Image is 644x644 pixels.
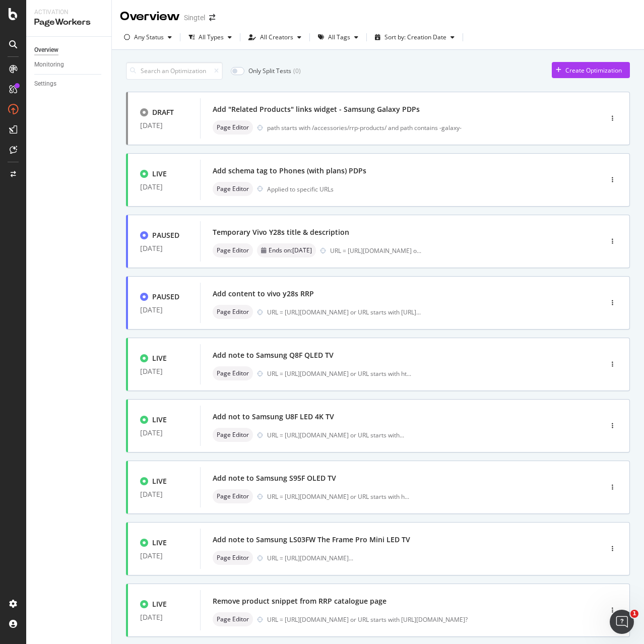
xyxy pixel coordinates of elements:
[152,292,179,302] div: PAUSED
[400,431,404,439] span: ...
[213,612,253,626] div: neutral label
[34,59,104,70] a: Monitoring
[217,432,249,438] span: Page Editor
[134,34,164,40] div: Any Status
[140,121,188,130] div: [DATE]
[213,243,253,257] div: neutral label
[140,367,188,375] div: [DATE]
[248,67,291,75] div: Only Split Tests
[34,79,56,89] div: Settings
[267,554,353,562] div: URL = [URL][DOMAIN_NAME]
[140,552,188,560] div: [DATE]
[217,616,249,622] span: Page Editor
[120,29,176,45] button: Any Status
[610,610,634,634] iframe: Intercom live chat
[126,62,223,80] input: Search an Optimization
[34,45,58,55] div: Overview
[407,369,411,378] span: ...
[267,431,404,439] div: URL = [URL][DOMAIN_NAME] or URL starts with
[213,596,387,606] div: Remove product snippet from RRP catalogue page
[314,29,362,45] button: All Tags
[630,610,638,618] span: 1
[209,14,215,21] div: arrow-right-arrow-left
[417,246,421,255] span: ...
[267,185,334,194] div: Applied to specific URLs
[152,169,167,179] div: LIVE
[217,186,249,192] span: Page Editor
[217,124,249,131] span: Page Editor
[217,247,249,253] span: Page Editor
[244,29,305,45] button: All Creators
[213,305,253,319] div: neutral label
[152,230,179,240] div: PAUSED
[384,34,446,40] div: Sort by: Creation Date
[267,369,411,378] div: URL = [URL][DOMAIN_NAME] or URL starts with ht
[213,535,410,545] div: Add note to Samsung LS03FW The Frame Pro Mini LED TV
[184,13,205,23] div: Singtel
[213,412,334,422] div: Add not to Samsung U8F LED 4K TV
[330,246,421,255] div: URL = [URL][DOMAIN_NAME] o
[371,29,459,45] button: Sort by: Creation Date
[267,615,559,624] div: URL = [URL][DOMAIN_NAME] or URL starts with [URL][DOMAIN_NAME]?
[152,538,167,548] div: LIVE
[34,17,103,28] div: PageWorkers
[293,67,301,75] div: ( 0 )
[184,29,236,45] button: All Types
[213,473,336,483] div: Add note to Samsung S95F OLED TV
[267,123,559,132] div: path starts with /accessories/rrp-products/ and path contains -galaxy-
[199,34,224,40] div: All Types
[152,476,167,486] div: LIVE
[152,107,174,117] div: DRAFT
[213,489,253,503] div: neutral label
[267,308,421,316] div: URL = [URL][DOMAIN_NAME] or URL starts with [URL]
[565,66,622,75] div: Create Optimization
[257,243,316,257] div: neutral label
[152,353,167,363] div: LIVE
[140,306,188,314] div: [DATE]
[405,492,409,501] span: ...
[34,8,103,17] div: Activation
[217,555,249,561] span: Page Editor
[213,166,366,176] div: Add schema tag to Phones (with plans) PDPs
[213,289,314,299] div: Add content to vivo y28s RRP
[140,490,188,498] div: [DATE]
[213,366,253,380] div: neutral label
[213,428,253,442] div: neutral label
[217,493,249,499] span: Page Editor
[140,183,188,191] div: [DATE]
[213,551,253,565] div: neutral label
[34,79,104,89] a: Settings
[152,599,167,609] div: LIVE
[140,613,188,621] div: [DATE]
[120,8,180,25] div: Overview
[328,34,350,40] div: All Tags
[34,59,64,70] div: Monitoring
[269,247,312,253] span: Ends on: [DATE]
[213,227,349,237] div: Temporary Vivo Y28s title & description
[213,120,253,135] div: neutral label
[213,350,334,360] div: Add note to Samsung Q8F QLED TV
[140,244,188,252] div: [DATE]
[416,308,421,316] span: ...
[217,309,249,315] span: Page Editor
[217,370,249,376] span: Page Editor
[349,554,353,562] span: ...
[34,45,104,55] a: Overview
[267,492,409,501] div: URL = [URL][DOMAIN_NAME] or URL starts with h
[213,104,420,114] div: Add "Related Products" links widget - Samsung Galaxy PDPs
[140,429,188,437] div: [DATE]
[260,34,293,40] div: All Creators
[552,62,630,78] button: Create Optimization
[213,182,253,196] div: neutral label
[152,415,167,425] div: LIVE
